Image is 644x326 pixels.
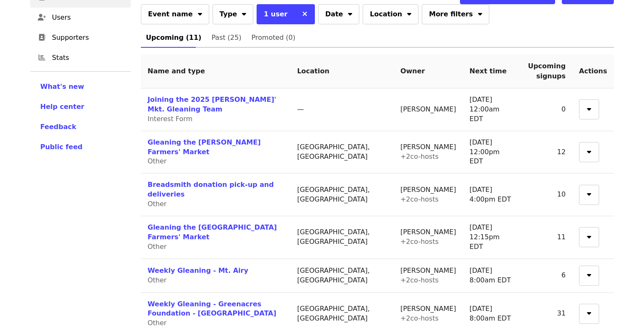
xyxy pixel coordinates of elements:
span: Other [148,243,166,251]
div: [GEOGRAPHIC_DATA], [GEOGRAPHIC_DATA] [297,142,387,162]
div: + 2 co-host s [400,195,456,204]
i: sort-down icon [198,9,202,17]
button: More filters [422,4,489,24]
i: sort-down icon [587,232,591,240]
div: 12 [528,147,566,157]
a: Past (25) [206,28,246,48]
div: — [297,105,387,114]
a: Weekly Gleaning - Mt. Airy [148,266,248,274]
span: Type [220,9,237,19]
div: 10 [528,190,566,199]
td: [DATE] 12:00am EDT [463,88,521,131]
i: address-book icon [39,34,45,41]
span: Date [325,9,343,19]
i: sort-down icon [348,9,352,17]
div: 6 [528,271,566,280]
button: Feedback [40,122,76,132]
i: times icon [302,10,307,18]
i: sort-down icon [587,189,591,197]
th: Actions [572,54,614,88]
div: 11 [528,233,566,242]
i: chart-bar icon [39,54,45,62]
div: [GEOGRAPHIC_DATA], [GEOGRAPHIC_DATA] [297,304,387,323]
button: 1 user [257,4,294,24]
i: sort-down icon [587,104,591,112]
a: Breadsmith donation pick-up and deliveries [148,181,274,198]
td: [PERSON_NAME] [394,216,463,259]
a: Supporters [30,28,131,48]
td: [PERSON_NAME] [394,88,463,131]
span: Upcoming signups [528,62,566,80]
th: Owner [394,54,463,88]
td: [PERSON_NAME] [394,131,463,174]
button: Location [363,4,418,24]
span: Users [52,13,124,23]
span: Other [148,200,166,208]
span: Other [148,157,166,165]
td: [DATE] 4:00pm EDT [463,173,521,216]
a: What's new [40,82,121,92]
a: Help center [40,102,121,112]
a: Weekly Gleaning - Greenacres Foundation - [GEOGRAPHIC_DATA] [148,300,276,318]
i: sort-down icon [478,9,482,17]
a: Gleaning the [PERSON_NAME] Farmers' Market [148,138,261,156]
button: Date [318,4,360,24]
i: sort-down icon [407,9,411,17]
td: [DATE] 12:15pm EDT [463,216,521,259]
span: Other [148,276,166,284]
i: user-plus icon [38,13,46,21]
span: Upcoming (11) [146,32,201,44]
div: + 2 co-host s [400,314,456,323]
td: [PERSON_NAME] [394,173,463,216]
span: Stats [52,53,124,63]
div: + 2 co-host s [400,237,456,247]
a: Upcoming (11) [141,28,206,48]
i: sort-down icon [242,9,246,17]
div: 31 [528,309,566,318]
span: Public feed [40,143,83,151]
span: Location [370,9,402,19]
a: Joining the 2025 [PERSON_NAME]' Mkt. Gleaning Team [148,96,276,113]
div: + 2 co-host s [400,152,456,162]
button: Type [213,4,254,24]
span: Help center [40,103,84,111]
span: Interest Form [148,115,192,123]
span: Promoted (0) [252,32,296,44]
td: [PERSON_NAME] [394,259,463,293]
span: Event name [148,9,193,19]
th: Location [291,54,394,88]
span: Past (25) [211,32,241,44]
span: More filters [429,9,473,19]
button: Event name [141,4,209,24]
th: Next time [463,54,521,88]
i: sort-down icon [587,147,591,155]
td: [DATE] 12:00pm EDT [463,131,521,174]
a: Public feed [40,142,121,152]
a: Gleaning the [GEOGRAPHIC_DATA] Farmers' Market [148,223,277,241]
div: + 2 co-host s [400,276,456,285]
div: [GEOGRAPHIC_DATA], [GEOGRAPHIC_DATA] [297,185,387,204]
a: Promoted (0) [247,28,301,48]
i: sort-down icon [587,270,591,278]
span: What's new [40,83,84,91]
div: [GEOGRAPHIC_DATA], [GEOGRAPHIC_DATA] [297,228,387,247]
a: Users [30,8,131,28]
i: sort-down icon [587,308,591,316]
th: Name and type [141,54,291,88]
div: [GEOGRAPHIC_DATA], [GEOGRAPHIC_DATA] [297,266,387,285]
span: Supporters [52,33,124,43]
td: [DATE] 8:00am EDT [463,259,521,293]
a: Stats [30,48,131,68]
div: 0 [528,105,566,114]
